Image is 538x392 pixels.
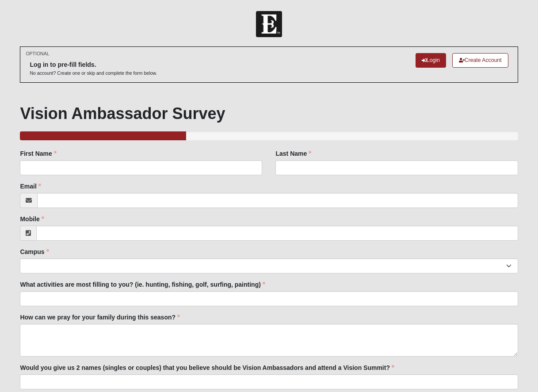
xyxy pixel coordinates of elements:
[256,11,282,37] img: Church of Eleven22 Logo
[452,53,508,68] a: Create Account
[275,149,311,158] label: Last Name
[20,104,518,123] h1: Vision Ambassador Survey
[30,61,157,69] h6: Log in to pre-fill fields.
[20,280,265,289] label: What activities are most filling to you? (ie. hunting, fishing, golf, surfing, painting)
[20,215,44,223] label: Mobile
[26,50,49,57] small: OPTIONAL
[416,53,446,68] a: Login
[20,313,180,322] label: How can we pray for your family during this season?
[20,247,49,256] label: Campus
[20,149,56,158] label: First Name
[20,182,41,191] label: Email
[30,70,157,77] p: No account? Create one or skip and complete the form below.
[20,363,394,372] label: Would you give us 2 names (singles or couples) that you believe should be Vision Ambassadors and ...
